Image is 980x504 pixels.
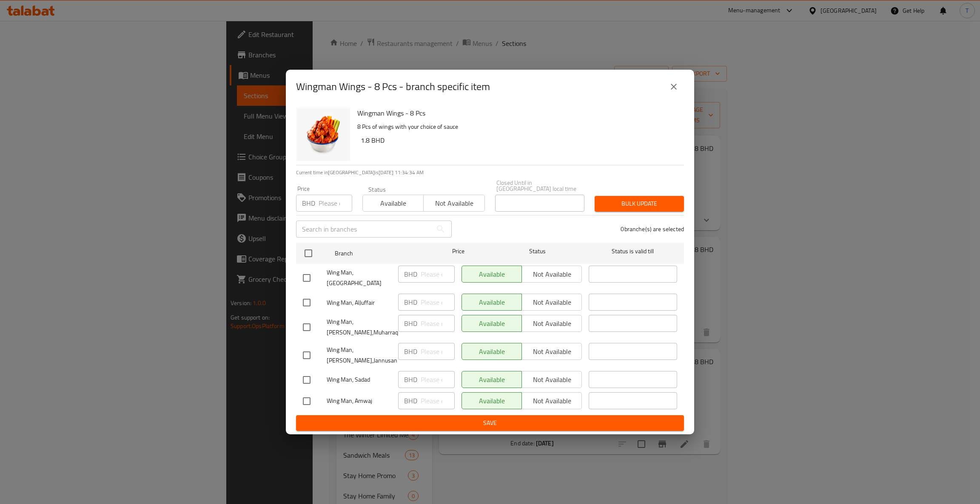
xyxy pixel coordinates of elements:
button: Bulk update [595,196,684,212]
span: Branch [335,248,423,259]
p: BHD [404,318,417,328]
p: BHD [302,198,315,208]
input: Please enter price [421,371,455,388]
img: Wingman Wings - 8 Pcs [296,107,350,161]
span: Wing Man, AlJuffair [327,297,391,308]
button: Available [362,195,424,212]
span: Status is valid till [589,246,677,257]
span: Status [493,246,582,257]
input: Please enter price [421,343,455,360]
button: close [664,76,684,97]
span: Save [303,418,677,428]
h6: Wingman Wings - 8 Pcs [357,107,677,119]
p: BHD [404,346,417,357]
p: BHD [404,269,417,279]
p: 0 branche(s) are selected [621,225,684,233]
input: Please enter price [421,266,455,283]
input: Please enter price [421,392,455,409]
p: BHD [404,396,417,406]
input: Please enter price [421,315,455,332]
button: Save [296,415,684,431]
span: Price [430,246,487,257]
span: Wing Man, [PERSON_NAME],Jannusan [327,345,391,366]
p: 8 Pcs of wings with your choice of sauce [357,122,677,132]
span: Wing Man, [PERSON_NAME],Muharraq [327,317,391,338]
input: Search in branches [296,221,432,238]
input: Please enter price [421,294,455,311]
span: Not available [427,197,481,210]
span: Available [366,197,420,210]
h2: Wingman Wings - 8 Pcs - branch specific item [296,80,490,93]
span: Bulk update [601,198,677,209]
p: Current time in [GEOGRAPHIC_DATA] is [DATE] 11:34:34 AM [296,169,684,176]
button: Not available [423,195,484,212]
span: Wing Man, Amwaj [327,396,391,406]
p: BHD [404,374,417,385]
input: Please enter price [319,195,352,212]
p: BHD [404,297,417,307]
h6: 1.8 BHD [361,134,677,146]
span: Wing Man, Sadad [327,374,391,385]
span: Wing Man, [GEOGRAPHIC_DATA] [327,267,391,289]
